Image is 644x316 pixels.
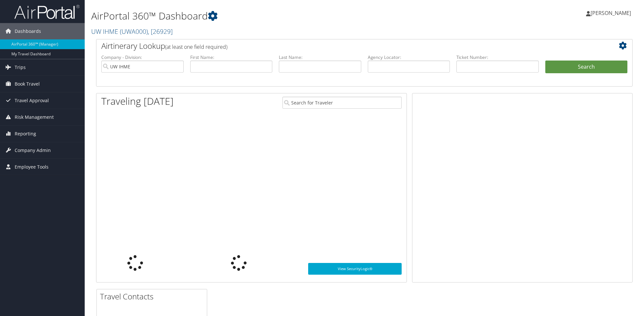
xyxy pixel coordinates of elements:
[14,4,79,20] img: airportal-logo.png
[282,97,402,109] input: Search for Traveler
[91,9,455,23] h1: AirPortal 360™ Dashboard
[101,40,583,51] h2: Airtinerary Lookup
[368,54,450,61] label: Agency Locator:
[165,43,227,50] span: (at least one field required)
[15,23,41,39] span: Dashboards
[148,27,173,36] span: , [ 26929 ]
[15,109,54,125] span: Risk Management
[15,76,40,92] span: Book Travel
[308,263,402,275] a: View SecurityLogic®
[101,94,174,108] h1: Traveling [DATE]
[15,142,51,158] span: Company Admin
[15,59,26,76] span: Trips
[545,61,628,74] button: Search
[101,54,184,61] label: Company - Division:
[100,291,207,302] h2: Travel Contacts
[15,159,49,175] span: Employee Tools
[120,27,148,36] span: ( UWA000 )
[190,54,273,61] label: First Name:
[456,54,539,61] label: Ticket Number:
[591,9,631,17] span: [PERSON_NAME]
[15,126,36,142] span: Reporting
[91,27,173,36] a: UW IHME
[586,3,637,23] a: [PERSON_NAME]
[15,92,49,109] span: Travel Approval
[279,54,361,61] label: Last Name:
